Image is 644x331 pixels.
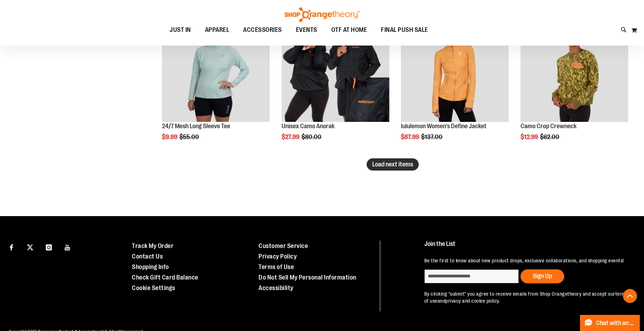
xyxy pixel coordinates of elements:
span: $62.00 [540,133,560,140]
a: Check Gift Card Balance [132,274,198,281]
span: Sign Up [533,273,552,280]
a: Product image for Camo Crop Crewneck [521,14,628,123]
a: OTF AT HOME [324,22,374,38]
span: Load next items [372,161,413,168]
a: 24/7 Mesh Long Sleeve Tee [162,123,230,130]
span: $87.99 [401,133,420,140]
p: Be the first to know about new product drops, exclusive collaborations, and shopping events! [424,257,629,264]
a: Visit our X page [24,241,36,253]
p: By clicking "submit" you agree to receive emails from Shop Orangetheory and accept our and [424,290,629,304]
a: Unisex Camo Anorak [282,123,334,130]
a: Shopping Info [132,263,169,270]
img: Twitter [27,244,33,250]
div: product [278,11,393,158]
a: lululemon Women's Define Jacket [401,123,487,130]
div: product [158,11,273,158]
span: $55.00 [179,133,200,140]
a: Track My Order [132,242,174,249]
a: Privacy Policy [259,253,297,260]
img: Product image for Camo Crop Crewneck [521,14,628,122]
a: EVENTS [289,22,324,38]
a: 24/7 Mesh Long Sleeve TeeSALE [162,14,270,123]
span: OTF AT HOME [331,22,367,38]
span: EVENTS [296,22,317,38]
a: terms of use [424,291,628,304]
a: Do Not Sell My Personal Information [259,274,356,281]
span: APPAREL [205,22,229,38]
a: Camo Crop Crewneck [521,123,576,130]
button: Back To Top [623,289,637,303]
a: JUST IN [163,22,198,38]
button: Sign Up [521,269,564,283]
button: Chat with an Expert [580,315,640,331]
a: Customer Service [259,242,308,249]
a: Contact Us [132,253,163,260]
a: Terms of Use [259,263,294,270]
a: ACCESSORIES [236,22,289,38]
span: $12.99 [521,133,539,140]
img: 24/7 Mesh Long Sleeve Tee [162,14,270,122]
span: FINAL PUSH SALE [381,22,428,38]
div: product [517,11,632,158]
a: APPAREL [198,22,236,38]
a: Product image for lululemon Define JacketSALE [401,14,509,123]
div: product [397,11,512,158]
a: Cookie Settings [132,284,175,291]
a: Visit our Instagram page [43,241,55,253]
a: Product image for Unisex Camo Anorak [282,14,389,123]
span: $27.99 [282,133,300,140]
span: Chat with an Expert [596,320,636,326]
a: Accessibility [259,284,293,291]
img: Product image for lululemon Define Jacket [401,14,509,122]
span: $137.00 [421,133,444,140]
span: ACCESSORIES [243,22,282,38]
span: JUST IN [170,22,191,38]
img: Product image for Unisex Camo Anorak [282,14,389,122]
a: Visit our Facebook page [5,241,17,253]
a: Visit our Youtube page [62,241,74,253]
a: privacy and cookie policy. [445,298,500,304]
h4: Join the List [424,241,629,254]
span: $80.00 [302,133,323,140]
button: Load next items [367,158,419,171]
img: Shop Orangetheory [284,7,361,22]
a: FINAL PUSH SALE [374,22,435,38]
input: enter email [424,269,519,283]
span: $9.99 [162,133,178,140]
